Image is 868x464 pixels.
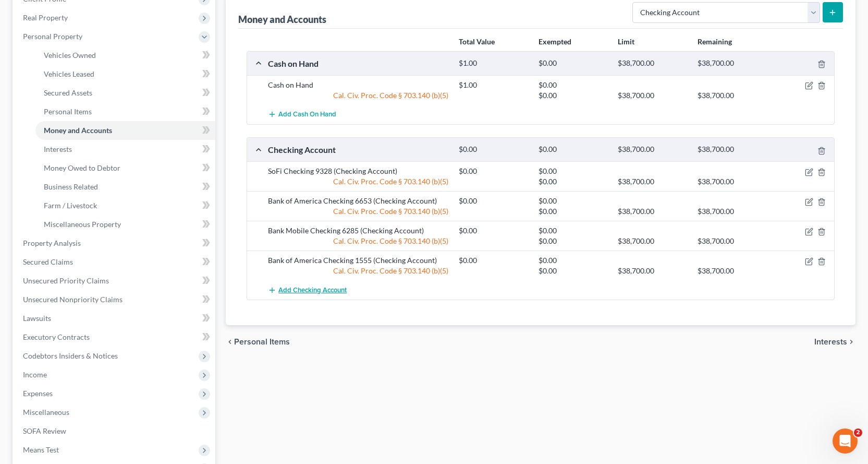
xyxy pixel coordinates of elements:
div: Cal. Civ. Proc. Code § 703.140 (b)(5) [263,176,454,187]
button: Interests chevron_right [814,338,855,346]
span: Vehicles Leased [44,69,94,78]
div: Cal. Civ. Proc. Code § 703.140 (b)(5) [263,236,454,246]
div: $0.00 [533,225,613,236]
span: Interests [44,145,72,153]
div: $0.00 [454,145,533,154]
div: $0.00 [533,196,613,206]
div: Checking Account [263,144,454,155]
a: Vehicles Owned [35,46,215,65]
span: Money Owed to Debtor [44,163,120,172]
div: $0.00 [533,58,613,68]
div: $38,700.00 [692,145,772,154]
a: Unsecured Nonpriority Claims [15,290,215,309]
div: $0.00 [454,225,533,236]
div: $0.00 [533,236,613,246]
a: Secured Assets [35,84,215,102]
div: $0.00 [533,176,613,187]
div: $0.00 [533,80,613,90]
a: Personal Items [35,102,215,121]
strong: Exempted [539,37,571,46]
div: $0.00 [454,196,533,206]
a: Secured Claims [15,253,215,271]
div: $38,700.00 [613,206,692,217]
span: Lawsuits [23,314,51,323]
div: Bank of America Checking 6653 (Checking Account) [263,196,454,206]
button: Add Cash on Hand [268,105,336,124]
span: Executory Contracts [23,332,90,341]
span: Income [23,370,47,379]
div: $0.00 [533,145,613,154]
strong: Total Value [459,37,495,46]
span: Secured Claims [23,257,73,266]
div: Money and Accounts [238,13,326,26]
a: Business Related [35,177,215,196]
div: Cash on Hand [263,80,454,90]
div: Cal. Civ. Proc. Code § 703.140 (b)(5) [263,266,454,276]
button: Add Checking Account [268,280,347,300]
span: Secured Assets [44,88,92,97]
div: Bank Mobile Checking 6285 (Checking Account) [263,225,454,236]
div: $0.00 [533,90,613,101]
div: Cal. Civ. Proc. Code § 703.140 (b)(5) [263,206,454,217]
a: Money Owed to Debtor [35,159,215,177]
button: chevron_left Personal Items [226,338,290,346]
strong: Remaining [698,37,732,46]
div: $1.00 [454,58,533,68]
span: Add Cash on Hand [278,111,336,119]
span: Business Related [44,182,98,191]
a: Miscellaneous Property [35,215,215,234]
span: Personal Items [234,338,290,346]
div: $38,700.00 [613,145,692,154]
div: $0.00 [533,166,613,176]
span: Means Test [23,445,59,454]
div: Bank of America Checking 1555 (Checking Account) [263,255,454,266]
a: Unsecured Priority Claims [15,271,215,290]
div: SoFi Checking 9328 (Checking Account) [263,166,454,176]
div: $0.00 [533,206,613,217]
div: $38,700.00 [613,176,692,187]
span: Codebtors Insiders & Notices [23,351,118,360]
span: Unsecured Priority Claims [23,276,109,285]
span: Personal Items [44,107,92,116]
i: chevron_right [847,338,855,346]
div: $38,700.00 [692,236,772,246]
a: SOFA Review [15,422,215,441]
div: $38,700.00 [613,90,692,101]
div: Cal. Civ. Proc. Code § 703.140 (b)(5) [263,90,454,101]
a: Lawsuits [15,309,215,328]
div: $0.00 [533,266,613,276]
span: Personal Property [23,32,82,41]
a: Vehicles Leased [35,65,215,84]
div: Cash on Hand [263,58,454,69]
span: Money and Accounts [44,126,112,135]
strong: Limit [618,37,634,46]
span: Miscellaneous [23,408,69,417]
div: $38,700.00 [692,266,772,276]
span: Real Property [23,13,68,22]
iframe: Intercom live chat [833,429,858,454]
a: Interests [35,140,215,159]
div: $38,700.00 [692,206,772,217]
span: Add Checking Account [278,286,347,294]
div: $38,700.00 [613,236,692,246]
div: $0.00 [454,166,533,176]
div: $38,700.00 [692,58,772,68]
span: Vehicles Owned [44,51,96,60]
a: Property Analysis [15,234,215,253]
span: Unsecured Nonpriority Claims [23,295,123,304]
div: $1.00 [454,80,533,90]
span: SOFA Review [23,426,66,435]
span: 2 [854,429,862,437]
span: Miscellaneous Property [44,220,121,229]
div: $38,700.00 [613,266,692,276]
i: chevron_left [226,338,234,346]
a: Money and Accounts [35,121,215,140]
div: $0.00 [533,255,613,266]
span: Expenses [23,389,53,398]
span: Property Analysis [23,239,81,247]
div: $38,700.00 [613,58,692,68]
a: Farm / Livestock [35,196,215,215]
span: Interests [814,338,847,346]
span: Farm / Livestock [44,201,97,210]
div: $38,700.00 [692,176,772,187]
